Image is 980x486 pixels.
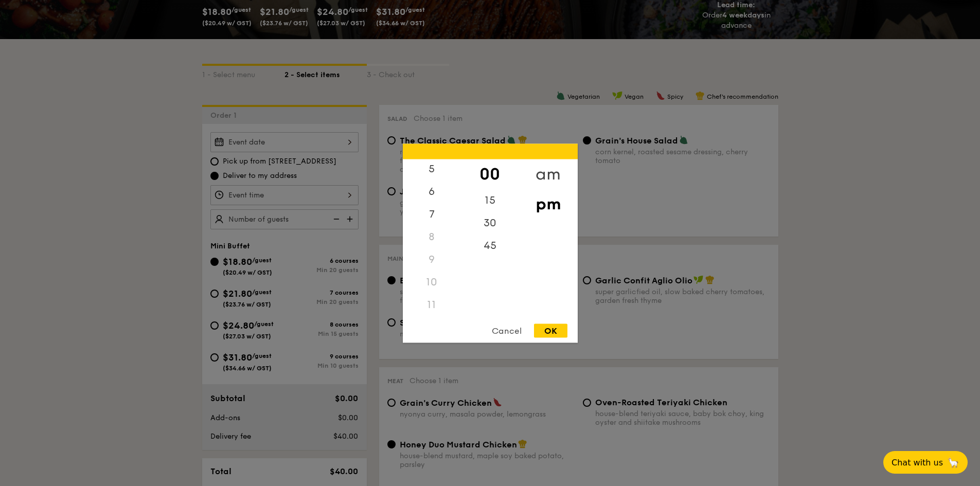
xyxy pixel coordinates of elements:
[403,293,461,316] div: 11
[883,451,968,474] button: Chat with us🦙
[403,203,461,225] div: 7
[947,457,959,469] span: 🦙
[461,159,519,189] div: 00
[519,159,577,189] div: am
[519,189,577,219] div: pm
[403,157,461,180] div: 5
[482,323,532,337] div: Cancel
[461,189,519,211] div: 15
[403,225,461,248] div: 8
[461,211,519,234] div: 30
[403,248,461,271] div: 9
[403,180,461,203] div: 6
[461,234,519,257] div: 45
[892,458,943,467] span: Chat with us
[403,271,461,293] div: 10
[534,323,567,337] div: OK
